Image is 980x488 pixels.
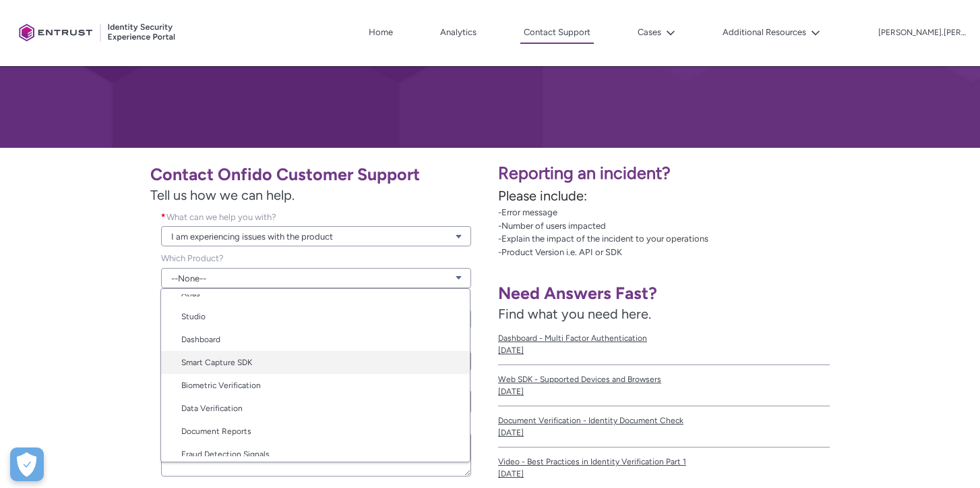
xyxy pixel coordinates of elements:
[878,25,967,38] button: User Profile hannah.whelan
[10,448,44,481] button: Open Preferences
[161,211,166,224] span: required
[161,397,470,420] a: Data Verification
[498,365,830,406] a: Web SDK - Supported Devices and Browsers[DATE]
[498,324,830,365] a: Dashboard - Multi Factor Authentication[DATE]
[498,346,524,355] lightning-formatted-date-time: [DATE]
[150,164,482,185] h1: Contact Onfido Customer Support
[498,283,830,304] h1: Need Answers Fast?
[498,469,524,479] lightning-formatted-date-time: [DATE]
[161,226,471,246] a: I am experiencing issues with the product
[498,406,830,448] a: Document Verification - Identity Document Check[DATE]
[166,212,276,222] span: What can we help you with?
[498,186,972,206] p: Please include:
[878,28,966,38] p: [PERSON_NAME].[PERSON_NAME]
[498,161,972,186] p: Reporting an incident?
[161,351,470,374] a: Smart Capture SDK
[498,456,830,468] span: Video - Best Practices in Identity Verification Part 1
[498,206,972,259] p: -Error message -Number of users impacted -Explain the impact of the incident to your operations -...
[10,448,44,481] div: Cookie Preferences
[498,387,524,396] lightning-formatted-date-time: [DATE]
[161,328,470,351] a: Dashboard
[161,420,470,443] a: Document Reports
[150,185,482,205] span: Tell us how we can help.
[161,443,470,466] a: Fraud Detection Signals
[161,268,471,288] a: --None--
[161,374,470,397] a: Biometric Verification
[719,22,824,43] button: Additional Resources
[520,22,594,44] a: Contact Support
[365,22,396,43] a: Home
[498,414,830,427] span: Document Verification - Identity Document Check
[498,428,524,437] lightning-formatted-date-time: [DATE]
[498,332,830,344] span: Dashboard - Multi Factor Authentication
[161,305,470,328] a: Studio
[437,22,480,43] a: Analytics, opens in new tab
[498,306,651,322] span: Find what you need here.
[634,22,679,43] button: Cases
[498,373,830,385] span: Web SDK - Supported Devices and Browsers
[161,253,224,263] span: Which Product?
